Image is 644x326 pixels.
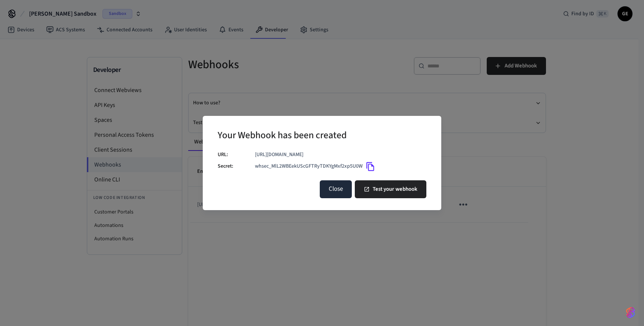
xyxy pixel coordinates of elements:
button: Copy [363,159,378,174]
button: Close [320,180,352,198]
h2: Your Webhook has been created [218,125,347,148]
img: SeamLogoGradient.69752ec5.svg [626,307,635,319]
p: [URL][DOMAIN_NAME] [255,151,426,159]
p: URL: [218,151,255,159]
p: Secret: [218,162,255,170]
p: whsec_MlL2WBEekUScGFTRyTDKYgMxf2xp5U0W [255,162,363,170]
button: Test your webhook [355,180,426,198]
